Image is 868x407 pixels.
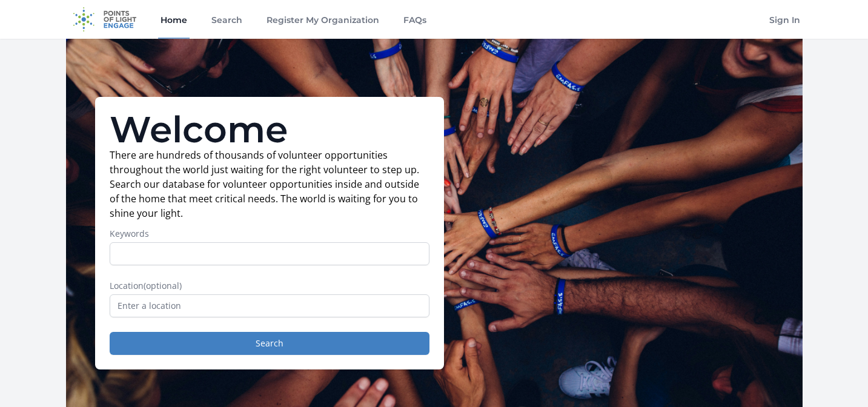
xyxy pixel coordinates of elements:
span: (optional) [144,280,182,291]
button: Search [110,332,429,355]
label: Location [110,280,429,292]
p: There are hundreds of thousands of volunteer opportunities throughout the world just waiting for ... [110,148,429,220]
label: Keywords [110,228,429,240]
h1: Welcome [110,111,429,148]
input: Enter a location [110,294,429,317]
